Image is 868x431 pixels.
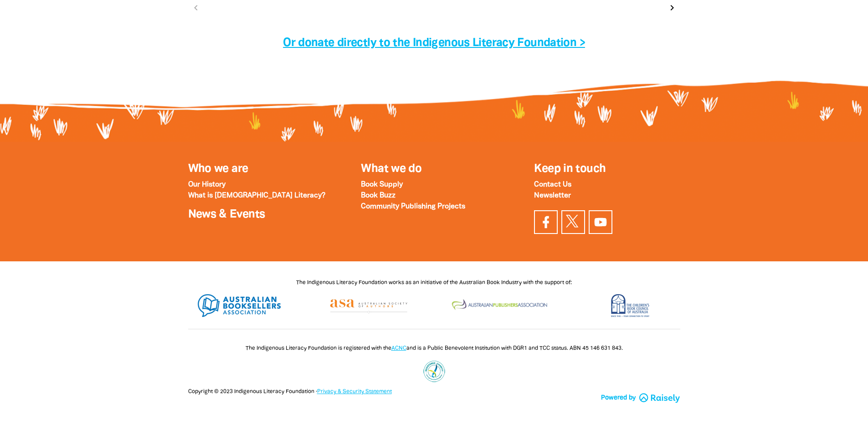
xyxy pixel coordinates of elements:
[361,164,421,174] a: What we do
[534,182,571,188] a: Contact Us
[666,1,678,14] button: Next page
[188,209,265,220] a: News & Events
[361,192,395,199] a: Book Buzz
[391,346,406,351] a: ACNC
[601,393,680,403] a: Powered by
[246,346,623,351] span: The Indigenous Literacy Foundation is registered with the and is a Public Benevolent Institution ...
[534,192,571,199] a: Newsletter
[283,38,585,48] a: Or donate directly to the Indigenous Literacy Foundation >
[534,210,558,234] a: Visit our facebook page
[188,192,325,199] a: What is [DEMOGRAPHIC_DATA] Literacy?
[317,389,392,394] a: Privacy & Security Statement
[188,389,392,394] span: Copyright © 2023 Indigenous Literacy Foundation ·
[561,210,585,234] a: Find us on Twitter
[361,182,403,188] a: Book Supply
[589,210,612,234] a: Find us on YouTube
[188,182,226,188] a: Our History
[361,203,465,210] a: Community Publishing Projects
[667,2,678,13] i: chevron_right
[188,164,248,174] a: Who we are
[534,164,606,174] span: Keep in touch
[296,280,572,285] span: The Indigenous Literacy Foundation works as an initiative of the Australian Book Industry with th...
